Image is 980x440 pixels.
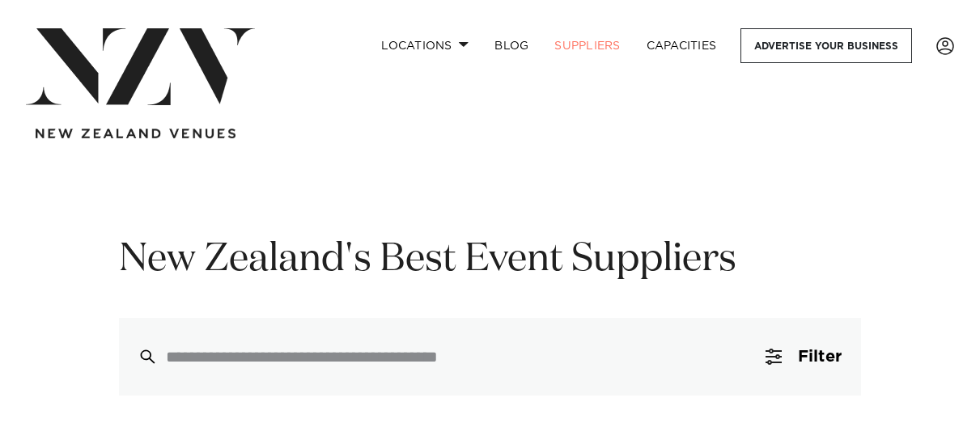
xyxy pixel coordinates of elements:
[368,28,482,63] a: Locations
[634,28,730,63] a: Capacities
[740,28,912,63] a: Advertise your business
[746,318,861,396] button: Filter
[36,129,235,139] img: new-zealand-venues-text.png
[541,28,633,63] a: SUPPLIERS
[119,235,861,286] h1: New Zealand's Best Event Suppliers
[482,28,541,63] a: BLOG
[798,349,842,365] span: Filter
[26,28,255,105] img: nzv-logo.png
